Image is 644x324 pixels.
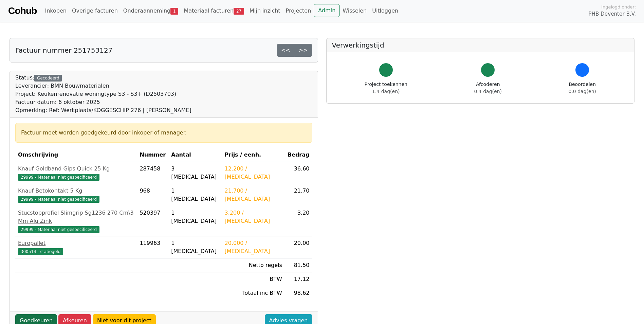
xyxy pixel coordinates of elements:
[15,46,112,54] h5: Factuur nummer 251753127
[222,272,285,286] td: BTW
[18,165,134,181] a: Knauf Goldband Gips Quick 25 Kg29999 - Materiaal niet gespecificeerd
[15,82,191,90] div: Leverancier: BMN Bouwmaterialen
[18,226,99,233] span: 29999 - Materiaal niet gespecificeerd
[15,106,191,114] div: Opmerking: Ref: Werkplaats/KOGGESCHIP 276 | [PERSON_NAME]
[18,239,134,255] a: Europallet300514 - statiegeld
[15,148,137,162] th: Omschrijving
[34,75,62,82] div: Gecodeerd
[569,81,596,95] div: Beoordelen
[8,3,37,19] a: Cohub
[18,209,134,233] a: Stucstopprofiel Slimgrip Sg1236 270 Cm\3 Mm Alu Zink29999 - Materiaal niet gespecificeerd
[588,10,636,18] span: PHB Deventer B.V.
[474,81,502,95] div: Afcoderen
[171,239,219,255] div: 1 [MEDICAL_DATA]
[340,4,369,18] a: Wisselen
[294,44,312,57] a: >>
[285,258,312,272] td: 81.50
[285,206,312,236] td: 3.20
[18,187,134,195] div: Knauf Betokontakt 5 Kg
[222,258,285,272] td: Netto regels
[372,89,400,94] span: 1.4 dag(en)
[277,44,295,57] a: <<
[15,98,191,106] div: Factuur datum: 6 oktober 2025
[222,148,285,162] th: Prijs / eenh.
[18,174,99,181] span: 29999 - Materiaal niet gespecificeerd
[18,239,134,247] div: Europallet
[69,4,121,18] a: Overige facturen
[137,162,168,184] td: 287458
[283,4,314,18] a: Projecten
[181,4,247,18] a: Materiaal facturen27
[168,148,222,162] th: Aantal
[171,209,219,225] div: 1 [MEDICAL_DATA]
[18,248,63,255] span: 300514 - statiegeld
[569,89,596,94] span: 0.0 dag(en)
[285,162,312,184] td: 36.60
[15,74,191,114] div: Status:
[285,184,312,206] td: 21.70
[18,187,134,203] a: Knauf Betokontakt 5 Kg29999 - Materiaal niet gespecificeerd
[601,4,636,10] span: Ingelogd onder:
[225,165,282,181] div: 12.200 / [MEDICAL_DATA]
[369,4,401,18] a: Uitloggen
[18,165,134,173] div: Knauf Goldband Gips Quick 25 Kg
[225,209,282,225] div: 3.200 / [MEDICAL_DATA]
[170,8,178,15] span: 1
[171,165,219,181] div: 3 [MEDICAL_DATA]
[285,272,312,286] td: 17.12
[225,239,282,255] div: 20.000 / [MEDICAL_DATA]
[137,184,168,206] td: 968
[18,209,134,225] div: Stucstopprofiel Slimgrip Sg1236 270 Cm\3 Mm Alu Zink
[137,148,168,162] th: Nummer
[285,286,312,300] td: 98.62
[247,4,283,18] a: Mijn inzicht
[332,41,629,49] h5: Verwerkingstijd
[137,206,168,236] td: 520397
[365,81,407,95] div: Project toekennen
[474,89,502,94] span: 0.4 dag(en)
[121,4,181,18] a: Onderaanneming1
[285,236,312,258] td: 20.00
[42,4,69,18] a: Inkopen
[171,187,219,203] div: 1 [MEDICAL_DATA]
[222,286,285,300] td: Totaal inc BTW
[15,90,191,98] div: Project: Keukenrenovatie woningtype S3 - S3+ (D2503703)
[137,236,168,258] td: 119963
[18,196,99,203] span: 29999 - Materiaal niet gespecificeerd
[234,8,244,15] span: 27
[314,4,340,17] a: Admin
[225,187,282,203] div: 21.700 / [MEDICAL_DATA]
[285,148,312,162] th: Bedrag
[21,129,307,137] div: Factuur moet worden goedgekeurd door inkoper of manager.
